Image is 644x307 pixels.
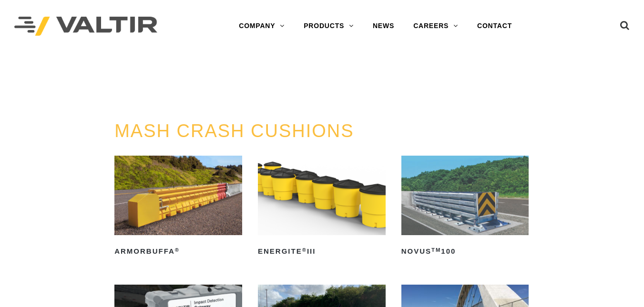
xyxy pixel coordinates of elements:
[114,156,242,259] a: ArmorBuffa®
[404,17,468,36] a: CAREERS
[294,17,363,36] a: PRODUCTS
[258,156,386,259] a: ENERGITE®III
[175,247,180,253] sup: ®
[363,17,404,36] a: NEWS
[431,247,441,253] sup: TM
[401,244,529,259] h2: NOVUS 100
[401,156,529,259] a: NOVUSTM100
[302,247,307,253] sup: ®
[468,17,521,36] a: CONTACT
[14,17,157,36] img: Valtir
[114,244,242,259] h2: ArmorBuffa
[229,17,294,36] a: COMPANY
[114,121,354,141] a: MASH CRASH CUSHIONS
[258,244,386,259] h2: ENERGITE III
